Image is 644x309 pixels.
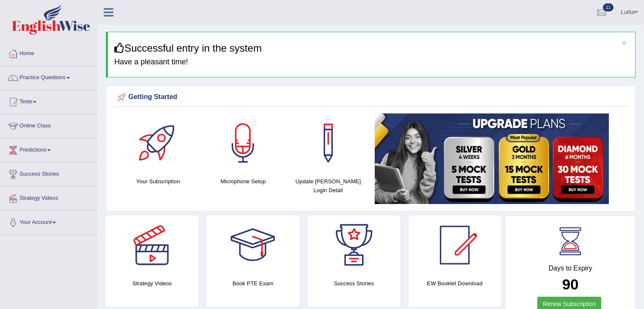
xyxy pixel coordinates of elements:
[603,3,614,11] span: 11
[0,66,97,87] a: Practice Questions
[116,91,626,104] div: Getting Started
[114,43,629,54] h3: Successful entry in the system
[409,279,501,288] h4: EW Booklet Download
[562,276,579,292] b: 90
[0,211,97,232] a: Your Account
[106,279,198,288] h4: Strategy Videos
[120,177,196,186] h4: Your Subscription
[0,187,97,208] a: Strategy Videos
[0,42,97,63] a: Home
[205,177,282,186] h4: Microphone Setup
[0,90,97,111] a: Tests
[0,114,97,135] a: Online Class
[0,163,97,184] a: Success Stories
[308,279,400,288] h4: Success Stories
[375,113,609,204] img: small5.jpg
[622,39,627,47] button: ×
[0,138,97,160] a: Predictions
[290,177,367,195] h4: Update [PERSON_NAME] Login Detail
[114,58,629,66] h4: Have a pleasant time!
[207,279,299,288] h4: Book PTE Exam
[515,265,626,272] h4: Days to Expiry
